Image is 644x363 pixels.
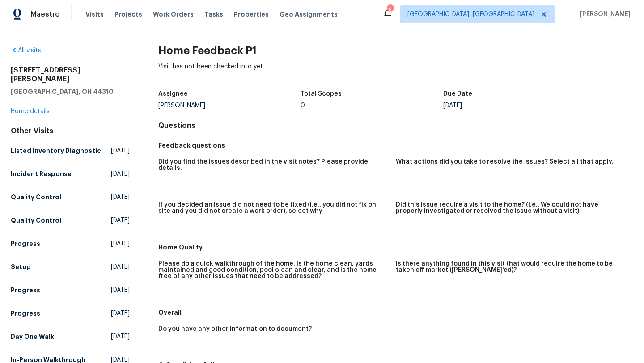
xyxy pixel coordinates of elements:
a: Progress[DATE] [11,305,130,321]
span: Work Orders [153,10,194,19]
h5: Total Scopes [301,91,342,97]
span: Visits [85,10,104,19]
a: Day One Walk[DATE] [11,329,130,345]
h5: Home Quality [158,243,633,252]
h5: Incident Response [11,169,72,178]
h5: Please do a quick walkthrough of the home. Is the home clean, yards maintained and good condition... [158,261,389,279]
a: Listed Inventory Diagnostic[DATE] [11,143,130,159]
h5: Day One Walk [11,332,54,341]
h4: Questions [158,121,633,130]
span: [PERSON_NAME] [576,10,631,19]
a: All visits [11,47,41,54]
span: [DATE] [111,169,130,178]
a: Quality Control[DATE] [11,189,130,205]
h5: Listed Inventory Diagnostic [11,146,101,155]
span: Geo Assignments [280,10,338,19]
h5: Is there anything found in this visit that would require the home to be taken off market ([PERSON... [396,261,626,273]
h5: Did this issue require a visit to the home? (i.e., We could not have properly investigated or res... [396,202,626,214]
div: Other Visits [11,127,130,135]
h2: [STREET_ADDRESS][PERSON_NAME] [11,66,130,84]
div: Visit has not been checked into yet. [158,62,633,85]
div: 0 [301,102,443,109]
span: [DATE] [111,239,130,248]
span: [DATE] [111,216,130,225]
h5: If you decided an issue did not need to be fixed (i.e., you did not fix on site and you did not c... [158,202,389,214]
span: Tasks [204,11,223,17]
span: Projects [114,10,142,19]
h5: Progress [11,286,40,295]
h5: What actions did you take to resolve the issues? Select all that apply. [396,159,614,165]
span: [DATE] [111,286,130,295]
span: [GEOGRAPHIC_DATA], [GEOGRAPHIC_DATA] [407,10,534,19]
span: Maestro [30,10,60,19]
h5: Assignee [158,91,188,97]
h5: Feedback questions [158,141,633,150]
span: Properties [234,10,269,19]
h5: Due Date [443,91,472,97]
span: [DATE] [111,309,130,318]
h5: Did you find the issues described in the visit notes? Please provide details. [158,159,389,171]
h5: Quality Control [11,193,61,202]
a: Home details [11,108,50,114]
h5: Progress [11,309,40,318]
a: Quality Control[DATE] [11,212,130,228]
a: Progress[DATE] [11,236,130,252]
h5: Quality Control [11,216,61,225]
h5: Overall [158,308,633,317]
span: [DATE] [111,193,130,202]
span: [DATE] [111,146,130,155]
div: [DATE] [443,102,586,109]
a: Incident Response[DATE] [11,166,130,182]
a: Setup[DATE] [11,259,130,275]
h5: Setup [11,262,31,271]
div: [PERSON_NAME] [158,102,301,109]
h5: [GEOGRAPHIC_DATA], OH 44310 [11,87,130,96]
span: [DATE] [111,262,130,271]
h5: Do you have any other information to document? [158,326,312,332]
div: 5 [387,5,393,14]
h2: Home Feedback P1 [158,46,633,55]
span: [DATE] [111,332,130,341]
a: Progress[DATE] [11,282,130,298]
h5: Progress [11,239,40,248]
